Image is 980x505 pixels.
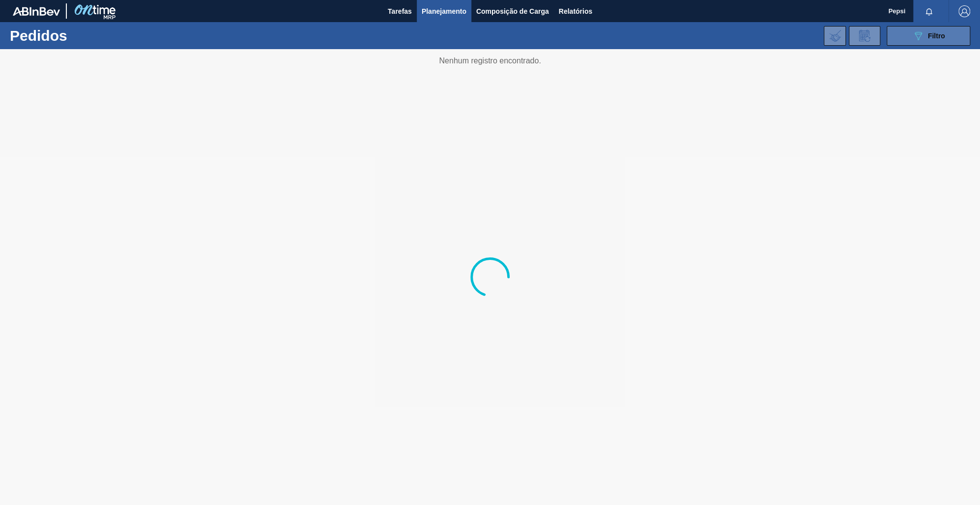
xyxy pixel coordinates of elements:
div: Importar Negociações dos Pedidos [824,26,846,46]
span: Filtro [928,32,945,40]
button: Filtro [887,26,970,46]
div: Solicitação de Revisão de Pedidos [849,26,880,46]
img: Logout [958,5,970,17]
h1: Pedidos [10,30,158,41]
span: Relatórios [559,5,592,17]
span: Planejamento [422,5,466,17]
span: Tarefas [388,5,412,17]
span: Composição de Carga [476,5,549,17]
img: TNhmsLtSVTkK8tSr43FrP2fwEKptu5GPRR3wAAAABJRU5ErkJggg== [13,7,60,16]
button: Notificações [913,4,945,18]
